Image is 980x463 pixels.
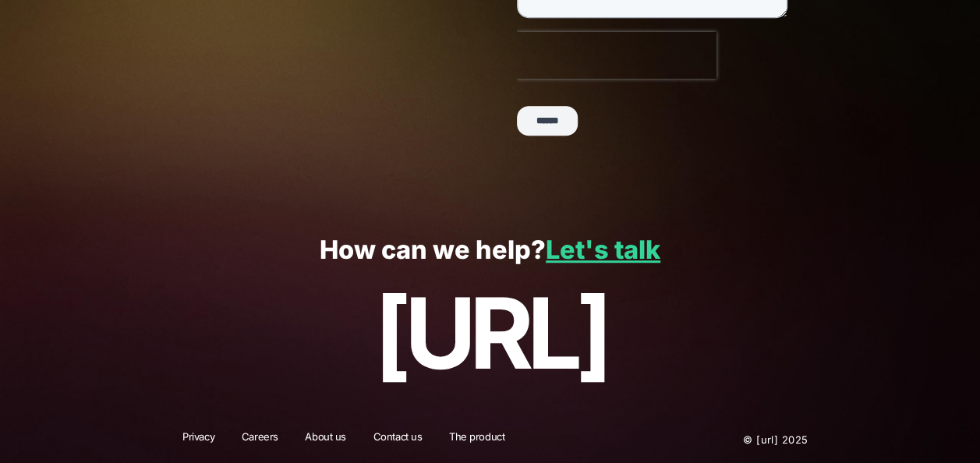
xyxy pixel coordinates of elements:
[649,429,808,450] p: © [URL] 2025
[232,429,288,450] a: Careers
[546,235,660,265] a: Let's talk
[34,278,946,388] p: [URL]
[172,429,225,450] a: Privacy
[4,50,277,78] label: Please enter a different email address. This form does not accept addresses from [DOMAIN_NAME].
[34,236,946,265] p: How can we help?
[363,429,433,450] a: Contact us
[295,429,356,450] a: About us
[439,429,515,450] a: The product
